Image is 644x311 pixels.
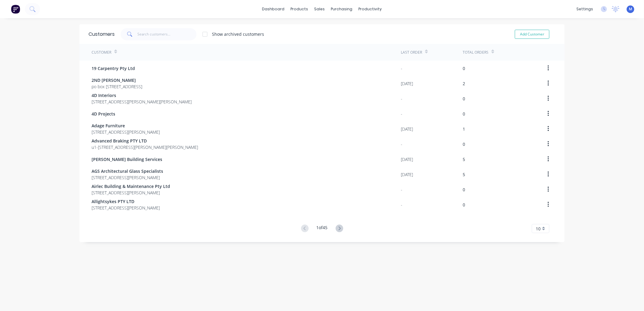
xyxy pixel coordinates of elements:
[463,202,465,208] div: 0
[573,5,596,14] div: settings
[401,186,402,193] div: -
[401,126,413,132] div: [DATE]
[401,80,413,87] div: [DATE]
[401,65,402,72] div: -
[401,156,413,162] div: [DATE]
[515,30,549,39] button: Add Customer
[328,5,356,14] div: purchasing
[401,141,402,147] div: -
[11,5,20,14] img: Factory
[463,171,465,178] div: 5
[401,50,422,55] div: Last Order
[401,171,413,178] div: [DATE]
[536,226,541,232] span: 10
[212,31,264,37] div: Show archived customers
[629,6,632,12] span: M
[92,83,142,90] span: po box [STREET_ADDRESS]
[92,65,135,72] span: 19 Carpentry Pty Ltd
[463,186,465,193] div: 0
[463,111,465,117] div: 0
[401,95,402,102] div: -
[92,99,192,105] span: [STREET_ADDRESS][PERSON_NAME][PERSON_NAME]
[92,138,198,144] span: Advanced Braking PTY LTD
[92,77,142,83] span: 2ND [PERSON_NAME]
[92,189,170,196] span: [STREET_ADDRESS][PERSON_NAME]
[92,168,163,174] span: AGS Architectural Glass Specialists
[463,156,465,162] div: 5
[92,205,160,211] span: [STREET_ADDRESS][PERSON_NAME]
[89,31,115,38] div: Customers
[92,111,115,117] span: 4D Projects
[92,183,170,189] span: Airlec Building & Maintenance Pty Ltd
[463,95,465,102] div: 0
[92,144,198,150] span: u1-[STREET_ADDRESS][PERSON_NAME][PERSON_NAME]
[92,122,160,129] span: Adage Furniture
[463,126,465,132] div: 1
[138,28,197,40] input: Search customers...
[92,129,160,135] span: [STREET_ADDRESS][PERSON_NAME]
[92,174,163,181] span: [STREET_ADDRESS][PERSON_NAME]
[463,80,465,87] div: 2
[288,5,311,14] div: products
[92,50,111,55] div: Customer
[463,50,488,55] div: Total Orders
[311,5,328,14] div: sales
[463,65,465,72] div: 0
[317,224,328,233] div: 1 of 45
[92,156,162,162] span: [PERSON_NAME] Building Services
[401,111,402,117] div: -
[259,5,288,14] a: dashboard
[463,141,465,147] div: 0
[92,198,160,205] span: Allightsykes PTY LTD
[92,92,192,99] span: 4D Interiors
[356,5,385,14] div: productivity
[401,202,402,208] div: -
